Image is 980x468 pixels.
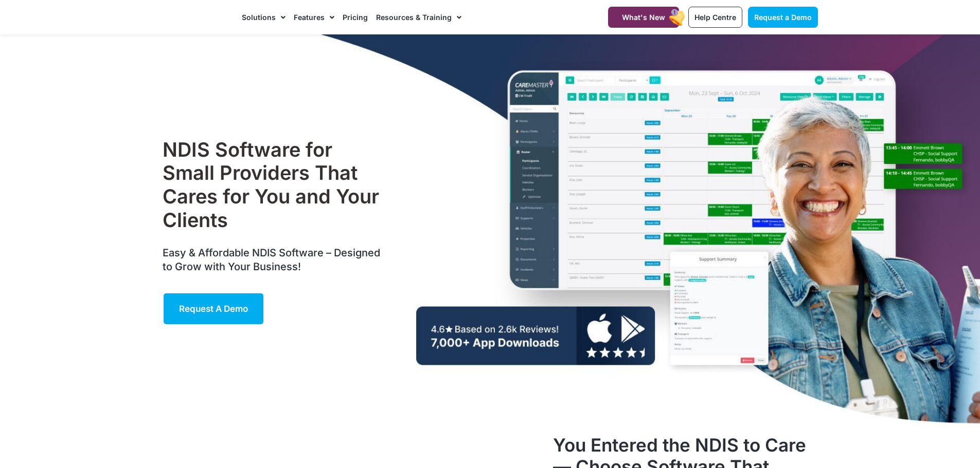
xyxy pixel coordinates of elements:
img: CareMaster Logo [163,10,232,25]
span: Request a Demo [754,13,812,22]
span: Request a Demo [179,304,248,314]
a: Help Centre [688,7,742,28]
span: Easy & Affordable NDIS Software – Designed to Grow with Your Business! [163,247,380,273]
h1: NDIS Software for Small Providers That Cares for You and Your Clients [163,138,385,232]
a: Request a Demo [163,292,264,325]
span: What's New [622,13,665,22]
a: What's New [608,7,679,28]
a: Request a Demo [748,7,818,28]
span: Help Centre [694,13,736,22]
